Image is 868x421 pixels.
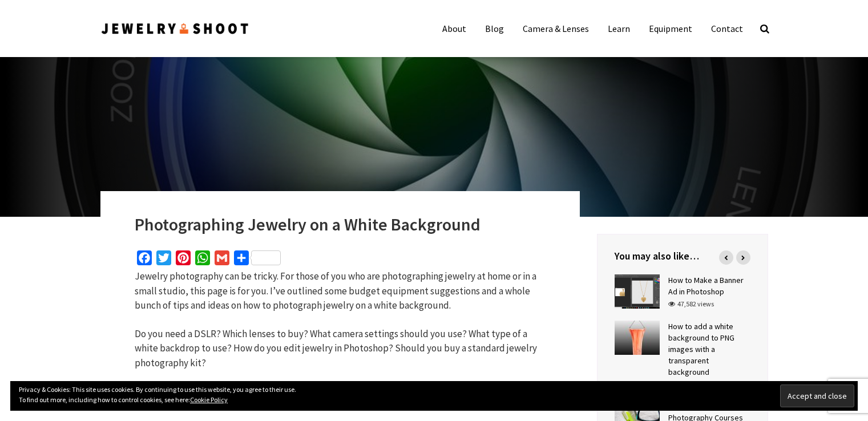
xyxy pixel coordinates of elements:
a: Equipment [640,17,701,40]
a: Camera & Lenses [514,17,597,40]
input: Accept and close [780,384,854,407]
img: Jewelry Photographer Bay Area - San Francisco | Nationwide via Mail [100,21,250,37]
p: Do you need a DSLR? Which lenses to buy? What camera settings should you use? What type of a whit... [135,327,546,371]
a: Twitter [154,250,173,269]
img: Photographing jewelry on white background at home [6,46,862,217]
a: How to add a white background to PNG images with a transparent background [668,321,734,377]
a: Blog [477,17,512,40]
a: Contact [703,17,752,40]
div: 47,582 views [668,299,714,309]
a: Paylaş [232,250,283,269]
div: Privacy & Cookies: This site uses cookies. By continuing to use this website, you agree to their ... [10,381,858,411]
a: Pinterest [173,250,193,269]
a: Cookie Policy [190,395,228,404]
a: Facebook [135,250,154,269]
a: Gmail [212,250,232,269]
a: WhatsApp [193,250,212,269]
a: How to Make a Banner Ad in Photoshop [668,275,744,297]
p: Jewelry photography can be tricky. For those of you who are photographing jewelry at home or in a... [135,269,546,313]
h1: Photographing Jewelry on a White Background [135,214,546,234]
a: Learn [599,17,639,40]
h4: You may also like… [615,249,750,263]
a: About [434,17,475,40]
div: 97,466 views [668,379,714,389]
